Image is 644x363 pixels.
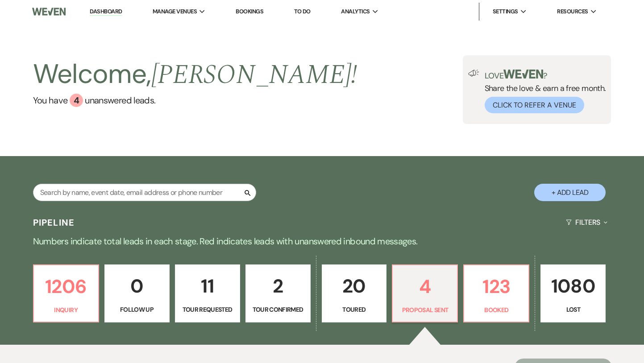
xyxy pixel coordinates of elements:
[398,272,452,301] p: 4
[39,272,93,301] p: 1206
[251,305,305,314] p: Tour Confirmed
[90,8,122,16] a: Dashboard
[175,264,240,322] a: 11Tour Requested
[181,305,234,314] p: Tour Requested
[32,2,66,21] img: Weven Logo
[33,184,256,201] input: Search by name, event date, email address or phone number
[546,271,600,301] p: 1080
[39,305,93,315] p: Inquiry
[33,216,75,229] h3: Pipeline
[546,305,600,314] p: Lost
[151,54,357,95] span: [PERSON_NAME] !
[104,264,170,322] a: 0Follow Up
[341,7,370,16] span: Analytics
[398,305,452,315] p: Proposal Sent
[245,264,311,322] a: 2Tour Confirmed
[469,272,523,301] p: 123
[33,94,357,107] a: You have 4 unanswered leads.
[322,264,387,322] a: 20Toured
[485,70,606,80] p: Love ?
[469,305,523,315] p: Booked
[181,271,234,301] p: 11
[503,70,543,78] img: weven-logo-green.svg
[1,234,644,248] p: Numbers indicate total leads in each stage. Red indicates leads with unanswered inbound messages.
[562,210,611,234] button: Filters
[251,271,305,301] p: 2
[110,271,164,301] p: 0
[33,55,357,94] h2: Welcome,
[493,7,518,16] span: Settings
[392,264,458,322] a: 4Proposal Sent
[328,305,381,314] p: Toured
[534,184,606,201] button: + Add Lead
[557,7,588,16] span: Resources
[463,264,529,322] a: 123Booked
[468,70,479,77] img: loud-speaker-illustration.svg
[328,271,381,301] p: 20
[33,264,99,322] a: 1206Inquiry
[153,7,197,16] span: Manage Venues
[236,8,263,15] a: Bookings
[485,97,584,113] button: Click to Refer a Venue
[110,305,164,314] p: Follow Up
[294,8,311,15] a: To Do
[479,70,606,113] div: Share the love & earn a free month.
[540,264,606,322] a: 1080Lost
[70,94,83,107] div: 4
